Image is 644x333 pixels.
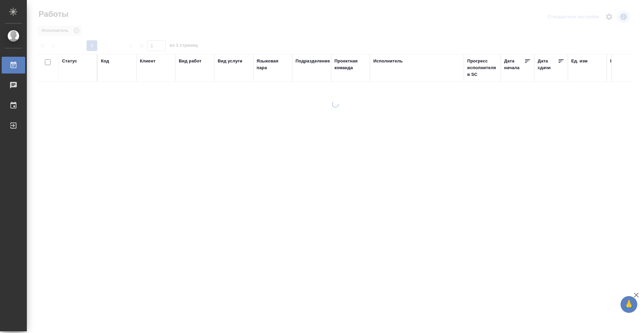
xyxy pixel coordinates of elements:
[467,58,497,78] div: Прогресс исполнителя в SC
[334,58,367,71] div: Проектная команда
[538,58,558,71] div: Дата сдачи
[140,58,155,64] div: Клиент
[610,58,625,64] div: Кол-во
[571,58,588,64] div: Ед. изм
[101,58,109,64] div: Код
[218,58,243,64] div: Вид услуги
[373,58,403,64] div: Исполнитель
[296,58,330,64] div: Подразделение
[621,296,637,313] button: 🙏
[179,58,202,64] div: Вид работ
[257,58,289,71] div: Языковая пара
[62,58,77,64] div: Статус
[623,297,635,312] span: 🙏
[504,58,524,71] div: Дата начала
